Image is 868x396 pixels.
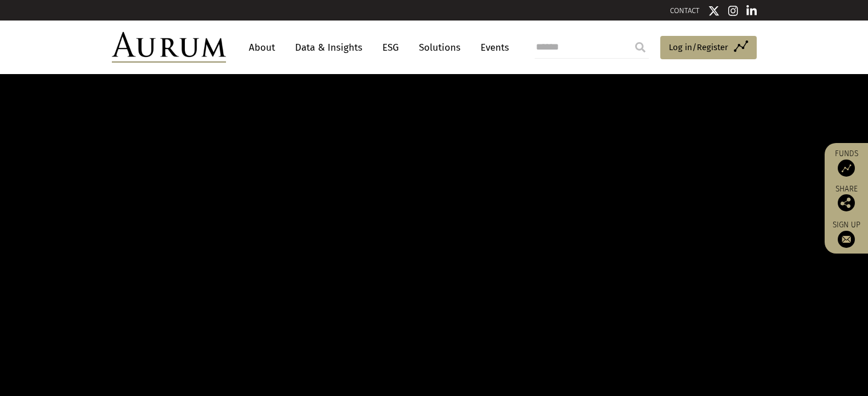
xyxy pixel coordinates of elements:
span: Log in/Register [669,40,728,54]
img: Twitter icon [708,5,720,17]
img: Instagram icon [728,5,738,17]
img: Aurum [112,32,226,63]
a: Solutions [413,37,466,58]
img: Share this post [838,194,855,211]
div: Share [830,185,862,211]
a: Sign up [830,220,862,248]
img: Sign up to our newsletter [838,231,855,248]
img: Access Funds [838,160,855,177]
a: CONTACT [670,6,700,15]
img: Linkedin icon [746,5,757,17]
a: Funds [830,149,862,177]
a: About [243,37,281,58]
a: Data & Insights [289,37,368,58]
a: Log in/Register [660,36,757,60]
a: ESG [377,37,405,58]
input: Submit [629,36,652,59]
a: Events [475,37,509,58]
